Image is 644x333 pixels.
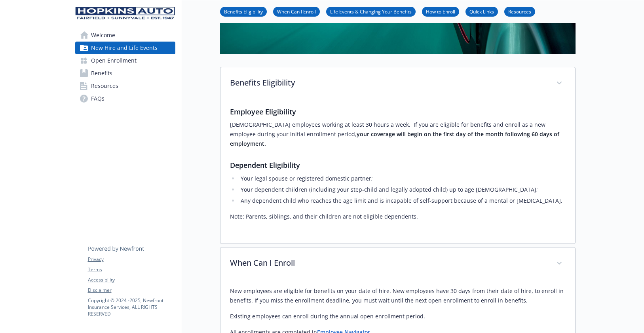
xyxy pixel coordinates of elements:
[220,100,575,244] div: Benefits Eligibility
[75,54,175,67] a: Open Enrollment
[230,312,566,321] p: Existing employees can enroll during the annual open enrollment period.
[326,8,416,15] a: Life Events & Changing Your Benefits
[239,196,566,206] li: Any dependent child who reaches the age limit and is incapable of self-support because of a menta...
[220,247,575,280] div: When Can I Enroll
[230,77,547,89] p: Benefits Eligibility
[91,92,104,105] span: FAQs
[75,80,175,92] a: Resources
[239,185,566,194] li: Your dependent children (including your step-child and legally adopted child) up to age [DEMOGRAP...
[88,276,175,284] a: Accessibility
[239,174,566,183] li: Your legal spouse or registered domestic partner;
[91,67,112,80] span: Benefits
[91,29,115,42] span: Welcome
[88,256,175,263] a: Privacy
[220,8,267,15] a: Benefits Eligibility
[75,29,175,42] a: Welcome
[75,42,175,54] a: New Hire and Life Events
[91,54,137,67] span: Open Enrollment
[230,212,566,221] p: Note: Parents, siblings, and their children are not eligible dependents.
[230,257,547,269] p: When Can I Enroll
[230,120,566,148] p: [DEMOGRAPHIC_DATA] employees working at least 30 hours a week. If you are eligible for benefits a...
[91,80,118,92] span: Resources
[230,106,566,117] h3: Employee Eligibility
[75,92,175,105] a: FAQs
[273,8,320,15] a: When Can I Enroll
[422,8,459,15] a: How to Enroll
[88,287,175,294] a: Disclaimer
[88,297,175,317] p: Copyright © 2024 - 2025 , Newfront Insurance Services, ALL RIGHTS RESERVED
[220,67,575,100] div: Benefits Eligibility
[465,8,498,15] a: Quick Links
[230,130,559,147] strong: your coverage will begin on the first day of the month following 60 days of employment.
[230,160,566,171] h3: Dependent Eligibility
[75,67,175,80] a: Benefits
[91,42,158,54] span: New Hire and Life Events
[88,266,175,273] a: Terms
[504,8,535,15] a: Resources
[230,286,566,305] p: New employees are eligible for benefits on your date of hire. New employees have 30 days from the...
